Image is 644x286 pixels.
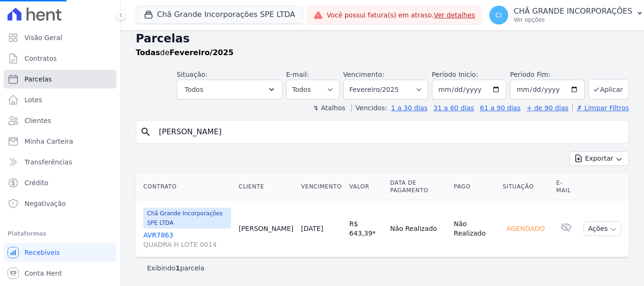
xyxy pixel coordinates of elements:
[25,248,60,257] span: Recebíveis
[4,70,116,89] a: Parcelas
[297,173,345,200] th: Vencimento
[136,173,235,200] th: Contrato
[527,104,569,112] a: + de 90 dias
[25,116,51,125] span: Clientes
[346,200,387,257] td: R$ 643,39
[143,240,231,249] span: QUADRA H LOTE 0014
[4,28,116,47] a: Visão Geral
[584,221,621,236] button: Ações
[140,126,151,138] i: search
[495,12,502,18] span: CI
[25,54,57,63] span: Contratos
[4,264,116,283] a: Conta Hent
[143,208,231,229] span: Chã Grande Incorporações SPE LTDA
[177,71,207,78] label: Situação:
[175,264,180,272] b: 1
[170,48,234,57] strong: Fevereiro/2025
[570,151,629,166] button: Exportar
[4,243,116,262] a: Recebíveis
[553,173,580,200] th: E-mail
[351,104,387,112] label: Vencidos:
[25,269,62,278] span: Conta Hent
[503,222,548,235] div: Agendado
[185,84,203,95] span: Todos
[514,7,633,16] p: CHÃ GRANDE INCORPORAÇÕES
[177,80,282,99] button: Todos
[4,194,116,213] a: Negativação
[235,173,297,200] th: Cliente
[25,199,66,208] span: Negativação
[450,173,499,200] th: Pago
[391,104,428,112] a: 1 a 30 dias
[480,104,520,112] a: 61 a 90 dias
[143,230,231,249] a: AVR7863QUADRA H LOTE 0014
[4,153,116,172] a: Transferências
[136,6,303,24] button: Chã Grande Incorporações SPE LTDA
[25,137,73,146] span: Minha Carteira
[432,71,478,78] label: Período Inicío:
[25,95,42,105] span: Lotes
[588,79,629,99] button: Aplicar
[8,228,113,239] div: Plataformas
[4,90,116,109] a: Lotes
[4,49,116,68] a: Contratos
[25,33,62,42] span: Visão Geral
[4,173,116,192] a: Crédito
[346,173,387,200] th: Valor
[450,200,499,257] td: Não Realizado
[514,16,633,24] p: Ver opções
[434,11,475,19] a: Ver detalhes
[433,104,474,112] a: 31 a 60 dias
[25,157,72,167] span: Transferências
[327,10,475,20] span: Você possui fatura(s) em atraso.
[25,74,52,84] span: Parcelas
[235,200,297,257] td: [PERSON_NAME]
[386,173,450,200] th: Data de Pagamento
[572,104,629,112] a: ✗ Limpar Filtros
[313,104,345,112] label: ↯ Atalhos
[136,48,160,57] strong: Todas
[147,263,205,273] p: Exibindo parcela
[4,111,116,130] a: Clientes
[153,123,625,141] input: Buscar por nome do lote ou do cliente
[343,71,384,78] label: Vencimento:
[499,173,552,200] th: Situação
[386,200,450,257] td: Não Realizado
[301,225,323,232] a: [DATE]
[136,30,629,47] h2: Parcelas
[25,178,49,188] span: Crédito
[4,132,116,151] a: Minha Carteira
[510,70,585,80] label: Período Fim:
[286,71,309,78] label: E-mail:
[136,47,233,58] p: de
